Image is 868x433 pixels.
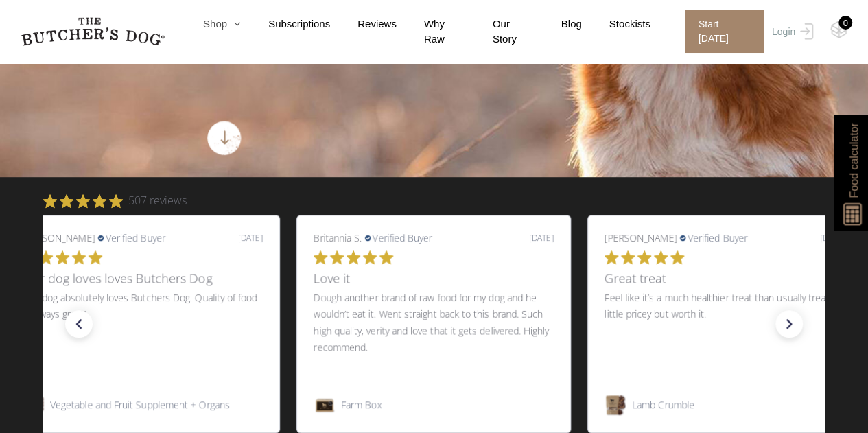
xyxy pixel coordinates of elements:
div: 7 slides [43,215,825,433]
a: Blog [534,16,582,32]
div: Navigate to Vegetable and Fruit Supplement + Organs [23,394,263,416]
div: Navigate to Farm Box [314,394,554,416]
span: Verified Buyer [373,232,432,244]
div: [DATE] [238,232,263,244]
li: slide 3 out of 7 [587,215,862,433]
div: 0 [838,16,852,30]
a: Login [769,10,813,53]
span: Britannia S. [314,232,362,244]
img: TBD_Cart-Empty.png [830,21,847,38]
li: slide 1 out of 7 [5,215,280,433]
h3: Love it [314,270,554,287]
a: Our Story [465,16,534,47]
span: [PERSON_NAME] [605,232,677,244]
a: Subscriptions [241,16,330,32]
a: Stockists [582,16,650,32]
span: Food calculator [845,123,862,198]
a: Start [DATE] [671,10,769,53]
p: Our dog absolutely loves Butchers Dog. Quality of food is always great! [23,290,263,386]
span: Lamb Crumble [632,399,694,410]
span: Start [DATE] [685,10,764,53]
div: Navigate to Lamb Crumble [605,394,845,416]
div: previous slide [65,310,93,338]
div: next slide [775,310,803,338]
span: Verified Buyer [106,232,165,244]
a: Shop [176,16,241,32]
p: Feel like it’s a much healthier treat than usually treats. A little pricey but worth it. [605,290,845,386]
div: [DATE] [820,232,845,244]
div: 4.8737674 star rating [43,192,187,209]
a: Why Raw [397,16,465,47]
p: Dough another brand of raw food for my dog and he wouldn’t eat it. Went straight back to this bra... [314,290,554,386]
a: Reviews [330,16,397,32]
li: slide 2 out of 7 [296,215,571,433]
span: 507 reviews [128,192,187,209]
h3: Our dog loves loves Butchers Dog [23,270,263,287]
h3: Great treat [605,270,845,287]
span: Verified Buyer [688,232,747,244]
span: [PERSON_NAME] [23,232,95,244]
span: Farm Box [341,399,382,410]
span: Vegetable and Fruit Supplement + Organs [50,399,230,410]
div: [DATE] [529,232,554,244]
